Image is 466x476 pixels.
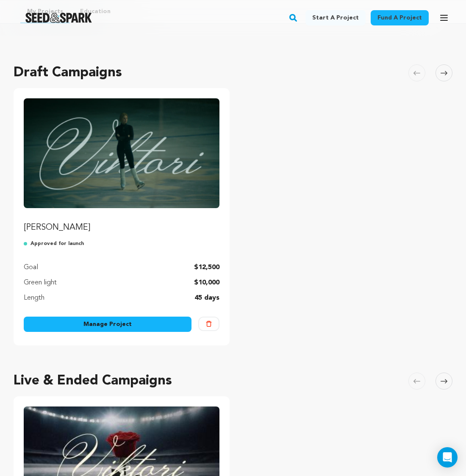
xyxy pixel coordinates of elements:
img: trash-empty.svg [206,321,212,327]
p: [PERSON_NAME] [24,222,219,234]
h2: Draft Campaigns [14,63,122,83]
p: $12,500 [194,262,219,273]
p: Goal [24,262,38,273]
h2: Live & Ended Campaigns [14,371,172,391]
a: Fund Viktori [24,98,219,234]
p: $10,000 [194,278,219,288]
p: Green light [24,278,57,288]
a: Manage Project [24,317,191,332]
p: Approved for launch [24,240,219,247]
p: Length [24,293,44,303]
a: Start a project [305,10,366,25]
img: approved-for-launch.svg [24,240,31,247]
a: Fund a project [371,10,429,25]
img: Seed&Spark Logo Dark Mode [25,13,92,23]
a: Seed&Spark Homepage [25,13,92,23]
div: Open Intercom Messenger [437,447,458,468]
p: 45 days [194,293,219,303]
